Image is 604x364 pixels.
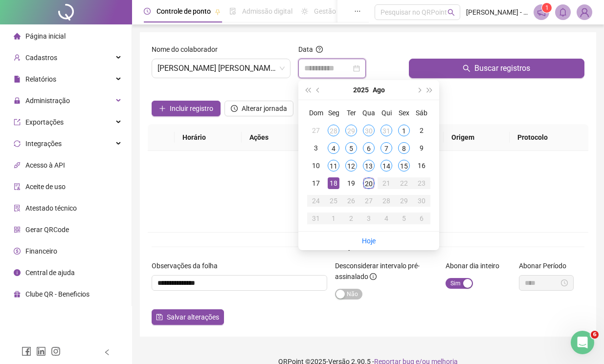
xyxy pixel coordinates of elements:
span: Financeiro [25,247,57,255]
td: 2025-08-11 [325,157,342,174]
th: Horário [175,124,242,151]
span: instagram [51,346,61,356]
span: 6 [591,331,599,339]
a: Hoje [362,237,376,245]
span: lock [14,97,21,104]
span: Relatórios [25,75,56,83]
div: 18 [328,177,339,189]
div: 13 [363,160,375,171]
td: 2025-08-12 [342,157,360,174]
td: 2025-07-30 [360,122,378,139]
div: 28 [380,195,392,207]
td: 2025-09-04 [378,210,395,227]
td: 2025-09-03 [360,210,378,227]
div: 5 [345,142,357,154]
div: 24 [310,195,322,207]
td: 2025-08-02 [413,122,430,139]
div: 10 [310,160,322,171]
div: 27 [310,125,322,136]
td: 2025-09-01 [325,210,342,227]
td: 2025-08-04 [325,139,342,157]
th: Qui [378,104,395,122]
sup: 1 [542,3,552,13]
td: 2025-08-10 [307,157,325,174]
div: 19 [345,177,357,189]
th: Qua [360,104,378,122]
span: ellipsis [354,8,361,15]
div: Não há dados [159,198,577,209]
span: Gestão de férias [314,7,363,15]
span: api [14,162,21,169]
span: home [14,33,21,40]
span: file-done [229,8,236,15]
th: Ter [342,104,360,122]
span: Admissão digital [242,7,292,15]
span: search [463,64,470,72]
td: 2025-09-02 [342,210,360,227]
span: user-add [14,54,21,61]
div: 29 [398,195,410,207]
span: left [104,349,111,356]
span: Página inicial [25,32,66,40]
div: 15 [398,160,410,171]
span: Acesso à API [25,161,65,169]
button: Alterar jornada [224,101,293,116]
div: 2 [416,125,427,136]
span: clock-circle [231,105,238,112]
td: 2025-08-22 [395,174,413,192]
td: 2025-08-25 [325,192,342,210]
span: DANIELA DIZ DA ROCHA [157,59,285,78]
span: sun [301,8,308,15]
span: solution [14,205,21,212]
span: Incluir registro [170,103,213,114]
label: Nome do colaborador [152,44,224,55]
th: Protocolo [510,124,588,151]
th: Origem [444,124,510,151]
div: 9 [416,142,427,154]
span: plus [159,105,166,112]
div: 7 [380,142,392,154]
iframe: Intercom live chat [571,331,594,354]
div: 22 [398,177,410,189]
span: facebook [22,346,31,356]
span: Alterar jornada [242,103,287,114]
div: 8 [398,142,410,154]
div: 4 [328,142,339,154]
button: prev-year [313,80,324,100]
td: 2025-08-31 [307,210,325,227]
div: 2 [345,213,357,224]
span: Administração [25,97,70,105]
td: 2025-08-08 [395,139,413,157]
label: Observações da folha [152,260,224,271]
div: 29 [345,125,357,136]
span: qrcode [14,226,21,233]
td: 2025-08-19 [342,174,360,192]
div: 31 [380,125,392,136]
span: info-circle [14,269,21,276]
span: Atestado técnico [25,204,77,212]
td: 2025-08-24 [307,192,325,210]
div: 5 [398,213,410,224]
button: super-prev-year [302,80,313,100]
div: 11 [328,160,339,171]
span: notification [537,8,546,17]
div: 21 [380,177,392,189]
span: file [14,76,21,83]
td: 2025-08-14 [378,157,395,174]
th: Seg [325,104,342,122]
td: 2025-08-09 [413,139,430,157]
td: 2025-08-07 [378,139,395,157]
div: 4 [380,213,392,224]
span: bell [559,8,567,17]
span: Gerar QRCode [25,226,69,234]
span: Desconsiderar intervalo pré-assinalado [335,262,420,280]
td: 2025-09-05 [395,210,413,227]
td: 2025-08-28 [378,192,395,210]
div: 30 [363,125,375,136]
div: 27 [363,195,375,207]
span: Aceite de uso [25,183,66,191]
td: 2025-08-03 [307,139,325,157]
div: 23 [416,177,427,189]
div: 1 [398,125,410,136]
span: question-circle [316,46,323,53]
